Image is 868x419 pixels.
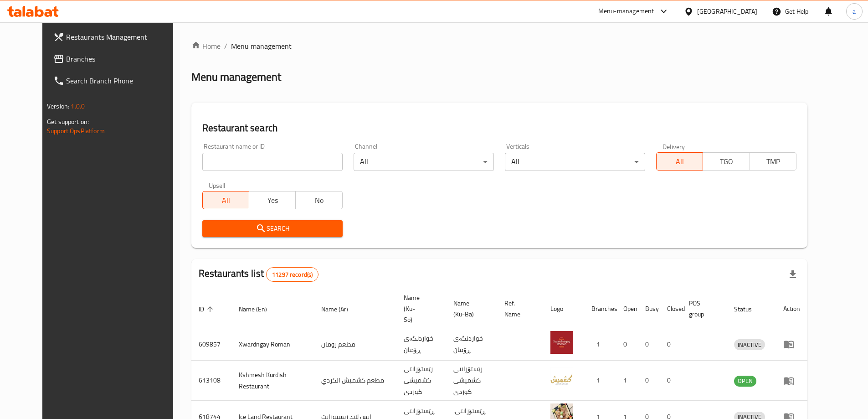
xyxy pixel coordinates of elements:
[253,194,292,207] span: Yes
[660,361,682,401] td: 0
[707,155,746,168] span: TGO
[638,290,660,328] th: Busy
[295,191,342,209] button: No
[66,53,180,64] span: Branches
[656,152,703,171] button: All
[638,328,660,361] td: 0
[446,361,497,401] td: رێستۆرانتی کشمیشى كوردى
[550,331,573,354] img: Xwardngay Roman
[734,340,765,350] span: INACTIVE
[199,267,319,282] h2: Restaurants list
[598,6,654,17] div: Menu-management
[47,100,69,112] span: Version:
[314,361,396,401] td: مطعم كشميش الكردي
[689,298,716,320] span: POS group
[446,328,497,361] td: خواردنگەی ڕۆمان
[505,153,645,171] div: All
[202,153,343,171] input: Search for restaurant name or ID..
[663,143,685,150] label: Delivery
[697,6,757,16] div: [GEOGRAPHIC_DATA]
[453,298,486,320] span: Name (Ku-Ba)
[734,376,756,386] span: OPEN
[231,361,314,401] td: Kshmesh Kurdish Restaurant
[853,6,856,16] span: a
[202,191,249,209] button: All
[239,304,279,315] span: Name (En)
[782,264,804,285] div: Export file
[66,75,180,86] span: Search Branch Phone
[199,304,216,315] span: ID
[584,361,616,401] td: 1
[191,361,231,401] td: 613108
[47,125,105,137] a: Support.OpsPlatform
[660,328,682,361] td: 0
[231,328,314,361] td: Xwardngay Roman
[202,121,796,135] h2: Restaurant search
[267,270,318,279] span: 11297 record(s)
[321,304,360,315] span: Name (Ar)
[550,367,573,390] img: Kshmesh Kurdish Restaurant
[754,155,793,168] span: TMP
[404,292,435,325] span: Name (Ku-So)
[354,153,494,171] div: All
[46,48,187,70] a: Branches
[703,152,750,171] button: TGO
[47,116,89,128] span: Get support on:
[314,328,396,361] td: مطعم رومان
[396,328,446,361] td: خواردنگەی ڕۆمان
[66,31,180,42] span: Restaurants Management
[46,26,187,48] a: Restaurants Management
[783,339,800,350] div: Menu
[202,220,343,237] button: Search
[660,290,682,328] th: Closed
[299,194,339,207] span: No
[210,223,335,234] span: Search
[224,41,227,52] li: /
[71,100,85,112] span: 1.0.0
[266,267,318,282] div: Total records count
[660,155,699,168] span: All
[750,152,796,171] button: TMP
[504,298,532,320] span: Ref. Name
[396,361,446,401] td: رێستۆرانتی کشمیشى كوردى
[783,375,800,386] div: Menu
[206,194,246,207] span: All
[616,328,638,361] td: 0
[191,70,281,84] h2: Menu management
[543,290,584,328] th: Logo
[584,328,616,361] td: 1
[231,41,292,52] span: Menu management
[209,182,226,188] label: Upsell
[249,191,296,209] button: Yes
[776,290,807,328] th: Action
[638,361,660,401] td: 0
[734,339,765,350] div: INACTIVE
[734,304,764,315] span: Status
[191,41,221,52] a: Home
[191,328,231,361] td: 609857
[616,290,638,328] th: Open
[616,361,638,401] td: 1
[46,70,187,92] a: Search Branch Phone
[584,290,616,328] th: Branches
[191,41,807,52] nav: breadcrumb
